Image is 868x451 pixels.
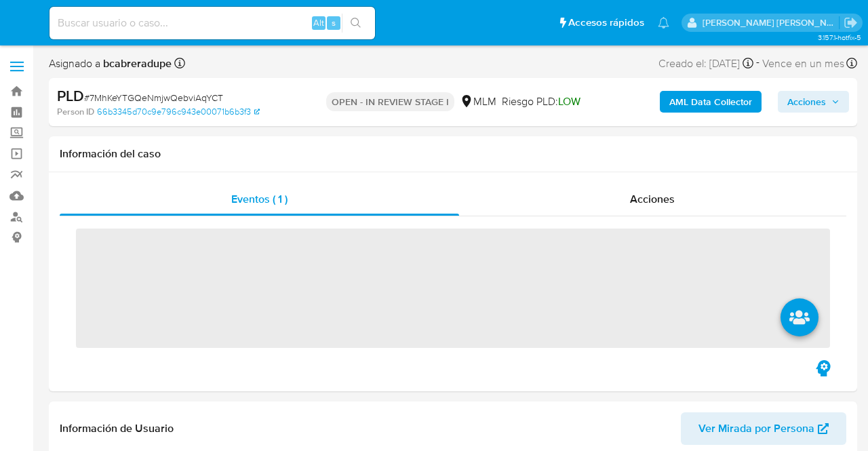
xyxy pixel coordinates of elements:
button: Acciones [778,91,849,113]
span: Eventos ( 1 ) [231,191,288,207]
span: - [756,54,759,73]
button: AML Data Collector [660,91,762,113]
b: PLD [57,85,84,106]
input: Buscar usuario o caso... [50,14,375,32]
h1: Información del caso [60,147,846,161]
b: AML Data Collector [669,91,752,113]
button: search-icon [342,14,370,33]
span: Riesgo PLD: [502,94,580,109]
b: Person ID [57,106,94,118]
span: s [332,16,336,29]
a: Notificaciones [658,17,669,28]
span: Acciones [787,91,826,113]
div: Creado el: [DATE] [658,54,753,73]
b: bcabreradupe [100,56,172,71]
p: baltazar.cabreradupeyron@mercadolibre.com.mx [703,16,840,29]
p: OPEN - IN REVIEW STAGE I [326,92,454,111]
span: Accesos rápidos [568,16,644,30]
a: Salir [844,16,858,30]
span: Alt [313,16,324,29]
h1: Información de Usuario [60,422,174,435]
span: LOW [558,94,580,109]
span: Acciones [630,191,675,207]
button: Ver Mirada por Persona [681,412,846,445]
span: ‌ [76,229,830,348]
a: 66b3345d70c9e796c943e00071b6b3f3 [97,106,260,118]
span: # 7MhKeYTGQeNmjwQebviAqYCT [84,91,223,104]
span: Vence en un mes [762,56,844,71]
div: MLM [460,94,496,109]
span: Asignado a [49,56,172,71]
span: Ver Mirada por Persona [698,412,814,445]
